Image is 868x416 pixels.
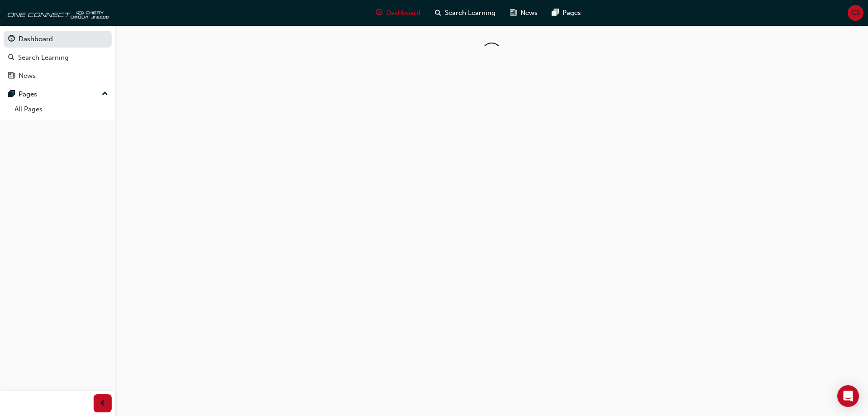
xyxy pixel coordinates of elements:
[4,29,112,86] button: DashboardSearch LearningNews
[851,8,860,18] span: CS
[445,8,495,18] span: Search Learning
[428,4,503,22] a: search-iconSearch Learning
[848,5,863,21] button: CS
[99,398,106,409] span: prev-icon
[545,4,588,22] a: pages-iconPages
[435,7,441,19] span: search-icon
[552,7,559,19] span: pages-icon
[837,385,859,407] div: Open Intercom Messenger
[520,8,538,18] span: News
[4,49,112,66] a: Search Learning
[368,4,428,22] a: guage-iconDashboard
[8,72,15,80] span: news-icon
[4,86,112,103] button: Pages
[386,8,420,18] span: Dashboard
[4,67,112,84] a: News
[102,88,108,100] span: up-icon
[8,35,15,43] span: guage-icon
[8,54,14,62] span: search-icon
[503,4,545,22] a: news-iconNews
[19,71,36,81] div: News
[5,4,108,22] img: oneconnect
[19,89,37,100] div: Pages
[510,7,517,19] span: news-icon
[4,31,112,48] a: Dashboard
[18,53,69,63] div: Search Learning
[11,102,112,116] a: All Pages
[8,91,15,99] span: pages-icon
[562,8,581,18] span: Pages
[376,7,382,19] span: guage-icon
